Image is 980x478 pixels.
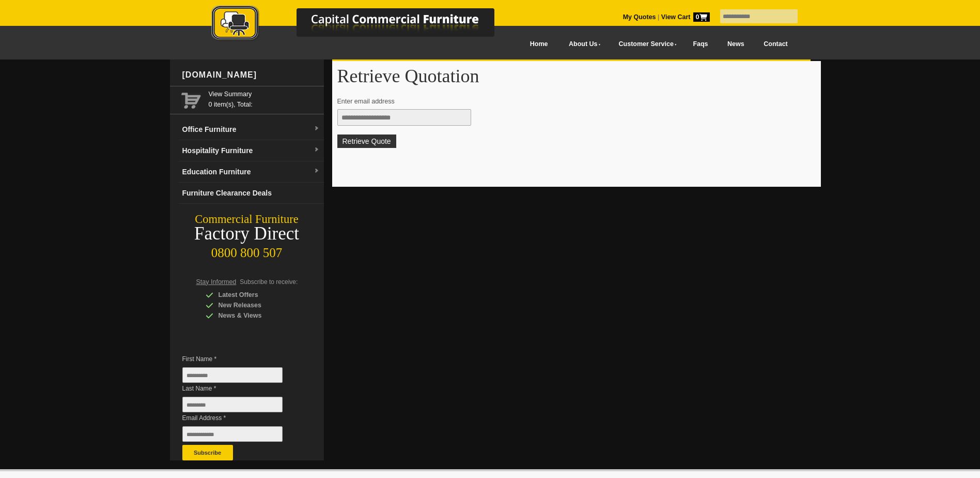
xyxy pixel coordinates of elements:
div: Commercial Furniture [170,212,324,227]
a: Faqs [683,33,718,56]
span: Email Address * [182,413,298,423]
input: First Name * [182,367,283,383]
a: News [718,33,754,56]
span: 0 item(s), Total: [209,89,320,108]
button: Subscribe [182,445,233,460]
a: View Cart0 [659,13,709,21]
div: 0800 800 507 [170,241,324,260]
a: About Us [557,33,607,56]
span: Last Name * [182,383,298,394]
span: Subscribe to receive: [240,278,298,286]
strong: View Cart [661,13,710,21]
button: Retrieve Quote [337,135,396,148]
img: Capital Commercial Furniture Logo [183,5,545,43]
div: Factory Direct [170,227,324,241]
input: Email Address * [182,426,283,442]
div: New Releases [206,300,304,310]
p: Enter email address [337,96,806,107]
a: Contact [754,33,797,56]
span: 0 [693,12,710,22]
img: dropdown [314,147,320,153]
div: [DOMAIN_NAME] [178,59,324,91]
a: Hospitality Furnituredropdown [178,140,324,161]
a: Education Furnituredropdown [178,161,324,183]
img: dropdown [314,126,320,132]
a: View Summary [209,89,320,99]
a: My Quotes [623,13,656,21]
a: Furniture Clearance Deals [178,183,324,204]
img: dropdown [314,168,320,174]
a: Customer Service [607,33,683,56]
span: First Name * [182,354,298,364]
div: News & Views [206,310,304,321]
a: Office Furnituredropdown [178,119,324,140]
input: Last Name * [182,397,283,412]
span: Stay Informed [196,278,237,286]
a: Capital Commercial Furniture Logo [183,5,545,46]
div: Latest Offers [206,290,304,300]
h1: Retrieve Quotation [337,66,816,86]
